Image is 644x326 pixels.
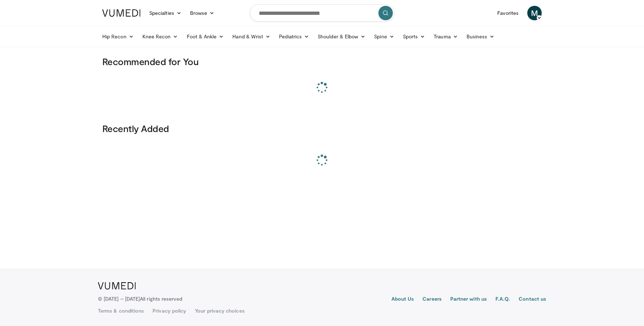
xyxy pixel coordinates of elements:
a: Your privacy choices [195,307,244,314]
img: VuMedi Logo [102,9,141,17]
a: Hand & Wrist [228,29,275,44]
a: Hip Recon [98,29,138,44]
p: © [DATE] – [DATE] [98,295,183,302]
a: Specialties [145,6,186,20]
a: M [527,6,542,20]
a: Pediatrics [275,29,313,44]
a: Knee Recon [138,29,183,44]
a: Contact us [519,295,546,304]
a: Browse [186,6,219,20]
a: Careers [422,295,442,304]
img: VuMedi Logo [98,282,136,289]
h3: Recently Added [102,123,542,134]
a: Shoulder & Elbow [313,29,370,44]
a: Foot & Ankle [183,29,228,44]
a: Business [462,29,499,44]
a: Sports [399,29,430,44]
a: Trauma [429,29,462,44]
a: About Us [391,295,414,304]
a: Terms & conditions [98,307,144,314]
a: Partner with us [450,295,487,304]
a: Privacy policy [153,307,186,314]
a: Spine [370,29,398,44]
a: F.A.Q. [495,295,510,304]
h3: Recommended for You [102,56,542,67]
input: Search topics, interventions [250,4,394,22]
a: Favorites [493,6,523,20]
span: All rights reserved [140,296,182,302]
